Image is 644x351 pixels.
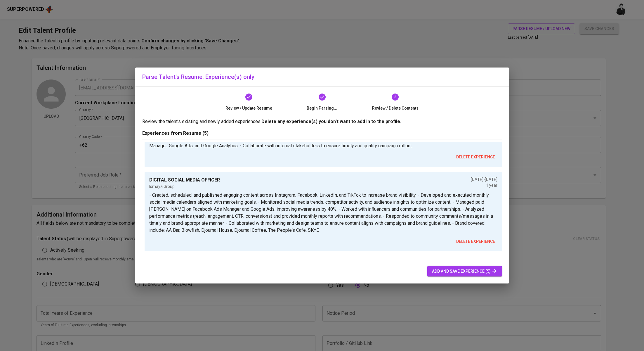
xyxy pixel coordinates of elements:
button: delete experience [454,236,497,247]
span: Review / Delete Contents [361,105,430,111]
button: delete experience [454,152,497,162]
span: delete experience [456,153,495,161]
span: delete experience [456,238,495,245]
span: Begin Parsing... [288,105,356,111]
p: Review the talent's existing and newly added experiences. [142,118,502,125]
b: Delete any experience(s) you don't want to add in to the profile. [261,119,401,124]
p: - Created, scheduled, and published engaging content across Instagram, Facebook, LinkedIn, and Ti... [149,192,497,234]
p: Ismaya Group [149,184,220,189]
p: DIGITAL SOCIAL MEDIA OFFICER [149,177,220,184]
span: add and save experience (5) [432,268,497,275]
span: Review / Update Resume [215,105,283,111]
p: 1 year [471,182,497,188]
button: add and save experience (5) [427,266,502,277]
p: Experiences from Resume (5) [142,130,502,137]
p: [DATE] - [DATE] [471,177,497,182]
text: 3 [394,95,396,99]
h6: Parse Talent's Resume: Experience(s) only [142,72,502,82]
